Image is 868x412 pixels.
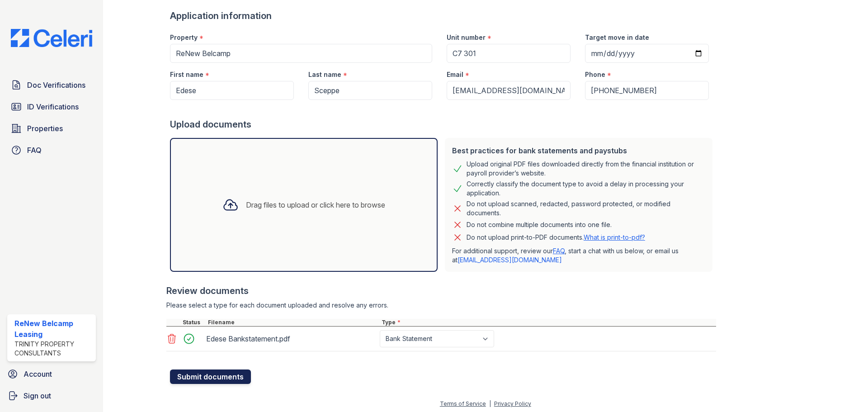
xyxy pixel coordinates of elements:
a: Doc Verifications [7,76,96,94]
a: Properties [7,119,96,137]
label: Target move in date [585,33,649,42]
div: Upload original PDF files downloaded directly from the financial institution or payroll provider’... [467,160,705,178]
label: Last name [308,70,341,79]
span: FAQ [27,145,42,156]
p: For additional support, review our , start a chat with us below, or email us at [452,246,705,265]
a: Sign out [4,387,99,405]
div: Upload documents [170,118,716,131]
label: Unit number [447,33,486,42]
div: Filename [206,319,380,326]
img: CE_Logo_Blue-a8612792a0a2168367f1c8372b55b34899dd931a85d93a1a3d3e32e68fde9ad4.png [4,29,99,47]
button: Submit documents [170,369,251,384]
div: Please select a type for each document uploaded and resolve any errors. [166,301,716,310]
span: Sign out [24,390,51,401]
label: Property [170,33,198,42]
div: | [489,400,491,407]
div: Drag files to upload or click here to browse [246,199,385,210]
a: Terms of Service [440,400,486,407]
a: FAQ [7,141,96,159]
div: Review documents [166,284,716,297]
p: Do not upload print-to-PDF documents. [467,233,645,242]
span: Doc Verifications [27,80,85,90]
span: ID Verifications [27,101,79,112]
div: Best practices for bank statements and paystubs [452,145,705,156]
div: Status [181,319,206,326]
label: Email [447,70,463,79]
div: Do not upload scanned, redacted, password protected, or modified documents. [467,199,705,218]
div: Type [380,319,716,326]
div: Correctly classify the document type to avoid a delay in processing your application. [467,180,705,198]
a: [EMAIL_ADDRESS][DOMAIN_NAME] [458,256,562,264]
div: Edese Bankstatement.pdf [206,331,376,346]
div: ReNew Belcamp Leasing [14,318,92,340]
label: First name [170,70,203,79]
a: Privacy Policy [494,400,531,407]
span: Account [24,369,52,379]
div: Do not combine multiple documents into one file. [467,219,612,230]
label: Phone [585,70,605,79]
a: ID Verifications [7,98,96,116]
div: Application information [170,9,716,22]
span: Properties [27,123,63,134]
a: Account [4,365,99,383]
a: What is print-to-pdf? [584,233,645,241]
a: FAQ [553,247,565,255]
div: Trinity Property Consultants [14,340,92,358]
